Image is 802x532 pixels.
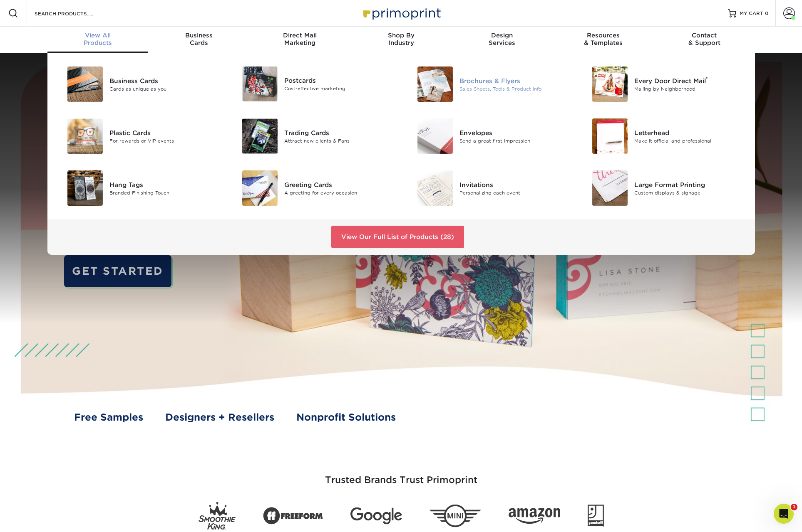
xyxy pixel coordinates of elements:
[634,189,745,196] div: Custom displays & signage
[232,63,395,105] a: Postcards Postcards Cost-effective marketing
[67,66,103,102] img: Business Cards
[242,118,278,154] img: Trading Cards
[284,76,395,85] div: Postcards
[706,76,708,82] sup: ®
[582,115,745,157] a: Letterhead Letterhead Make it official and professional
[148,32,249,39] span: Business
[109,189,220,196] div: Branded Finishing Touch
[553,32,654,47] div: & Templates
[417,170,453,206] img: Invitations
[407,115,570,157] a: Envelopes Envelopes Send a great first impression
[109,137,220,144] div: For rewards or VIP events
[634,180,745,189] div: Large Format Printing
[199,502,236,530] img: Smoothie King
[592,118,628,154] img: Letterhead
[350,27,452,53] a: Shop ByIndustry
[459,85,570,92] div: Sales Sheets, Tools & Product Info
[634,76,745,85] div: Every Door Direct Mail
[57,167,220,209] a: Hang Tags Hang Tags Branded Finishing Touch
[592,170,628,206] img: Large Format Printing
[740,10,763,17] span: MY CART
[2,507,71,529] iframe: Google Customer Reviews
[407,167,570,209] a: Invitations Invitations Personalizing each event
[791,504,797,510] span: 1
[249,27,350,53] a: Direct MailMarketing
[774,504,794,524] iframe: Intercom live chat
[249,32,350,47] div: Marketing
[459,137,570,144] div: Send a great first impression
[47,27,149,53] a: View AllProducts
[109,180,220,189] div: Hang Tags
[284,128,395,137] div: Trading Cards
[592,66,628,102] img: Every Door Direct Mail
[57,63,220,105] a: Business Cards Business Cards Cards as unique as you
[232,167,395,209] a: Greeting Cards Greeting Cards A greeting for every occasion
[654,32,755,47] div: & Support
[109,76,220,85] div: Business Cards
[553,27,654,53] a: Resources& Templates
[417,118,453,154] img: Envelopes
[232,115,395,157] a: Trading Cards Trading Cards Attract new clients & Fans
[249,32,350,39] span: Direct Mail
[582,167,745,209] a: Large Format Printing Large Format Printing Custom displays & signage
[47,32,149,39] span: View All
[350,507,402,525] img: Google
[350,32,452,47] div: Industry
[553,32,654,39] span: Resources
[634,137,745,144] div: Make it official and professional
[67,118,103,154] img: Plastic Cards
[360,4,443,22] img: Primoprint
[452,32,553,47] div: Services
[430,505,481,527] img: Mini
[509,508,560,524] img: Amazon
[588,505,604,527] img: Goodwill
[452,27,553,53] a: DesignServices
[350,32,452,39] span: Shop By
[57,115,220,157] a: Plastic Cards Plastic Cards For rewards or VIP events
[452,32,553,39] span: Design
[158,455,645,495] h3: Trusted Brands Trust Primoprint
[109,128,220,137] div: Plastic Cards
[459,76,570,85] div: Brochures & Flyers
[242,170,278,206] img: Greeting Cards
[284,180,395,189] div: Greeting Cards
[148,32,249,47] div: Cards
[417,66,453,102] img: Brochures & Flyers
[459,189,570,196] div: Personalizing each event
[582,63,745,105] a: Every Door Direct Mail Every Door Direct Mail® Mailing by Neighborhood
[634,85,745,92] div: Mailing by Neighborhood
[459,180,570,189] div: Invitations
[74,410,143,425] a: Free Samples
[654,27,755,53] a: Contact& Support
[407,63,570,105] a: Brochures & Flyers Brochures & Flyers Sales Sheets, Tools & Product Info
[67,170,103,206] img: Hang Tags
[47,32,149,47] div: Products
[284,85,395,92] div: Cost-effective marketing
[284,189,395,196] div: A greeting for every occasion
[263,502,323,529] img: Freeform
[459,128,570,137] div: Envelopes
[654,32,755,39] span: Contact
[242,66,278,101] img: Postcards
[331,226,464,248] a: View Our Full List of Products (28)
[296,410,396,425] a: Nonprofit Solutions
[634,128,745,137] div: Letterhead
[165,410,274,425] a: Designers + Resellers
[148,27,249,53] a: BusinessCards
[284,137,395,144] div: Attract new clients & Fans
[765,10,769,16] span: 0
[34,8,115,18] input: SEARCH PRODUCTS.....
[109,85,220,92] div: Cards as unique as you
